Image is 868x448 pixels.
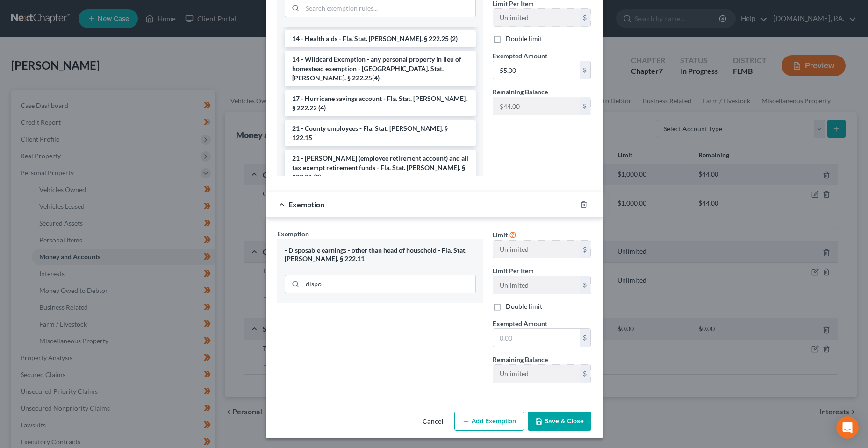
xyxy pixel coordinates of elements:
div: $ [580,329,591,347]
label: Remaining Balance [493,355,548,364]
input: 0.00 [493,329,580,347]
span: Limit [493,231,508,239]
label: Limit Per Item [493,266,534,276]
span: Exempted Amount [493,320,547,327]
li: 14 - Health aids - Fla. Stat. [PERSON_NAME]. § 222.25 (2) [285,30,476,47]
input: -- [493,97,580,115]
button: Add Exemption [454,412,524,431]
div: $ [580,97,591,115]
input: -- [493,276,580,294]
div: $ [580,61,591,79]
input: -- [493,9,580,27]
div: $ [580,365,591,383]
label: Remaining Balance [493,87,548,97]
div: $ [580,276,591,294]
li: 14 - Wildcard Exemption - any personal property in lieu of homestead exemption - [GEOGRAPHIC_DATA... [285,51,476,86]
div: $ [580,241,591,258]
input: -- [493,365,580,383]
button: Cancel [415,412,451,431]
div: $ [580,9,591,27]
li: 21 - [PERSON_NAME] (employee retirement account) and all tax exempt retirement funds - Fla. Stat.... [285,150,476,185]
span: Exempted Amount [493,52,547,60]
button: Save & Close [528,412,591,431]
div: - Disposable earnings - other than head of household - Fla. Stat. [PERSON_NAME]. § 222.11 [285,246,476,263]
input: -- [493,241,580,258]
input: Search exemption rules... [302,275,475,293]
span: Exemption [288,200,324,209]
li: 17 - Hurricane savings account - Fla. Stat. [PERSON_NAME]. § 222.22 (4) [285,90,476,116]
li: 21 - County employees - Fla. Stat. [PERSON_NAME]. § 122.15 [285,120,476,146]
span: Exemption [277,230,309,238]
div: Open Intercom Messenger [836,416,859,439]
label: Double limit [506,302,542,311]
input: 0.00 [493,61,580,79]
label: Double limit [506,34,542,43]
